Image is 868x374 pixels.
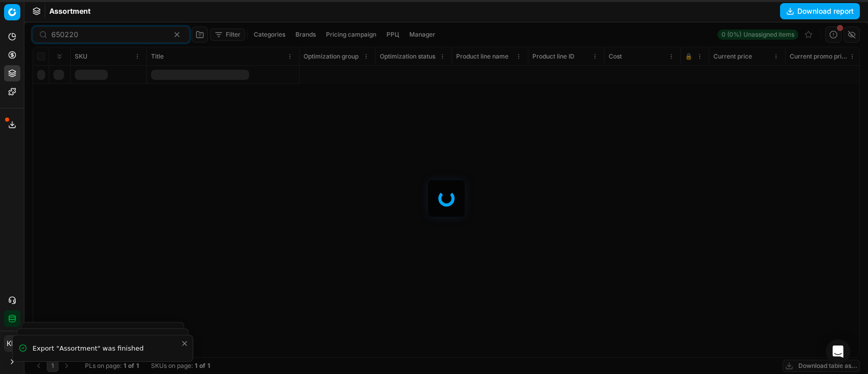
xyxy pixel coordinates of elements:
[33,343,181,354] div: Export "Assortment" was finished
[4,335,20,352] button: КM
[780,3,860,19] button: Download report
[178,337,191,350] button: Close toast
[826,339,850,364] div: Open Intercom Messenger
[49,6,91,16] span: Assortment
[5,336,20,351] span: КM
[49,6,91,16] nav: breadcrumb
